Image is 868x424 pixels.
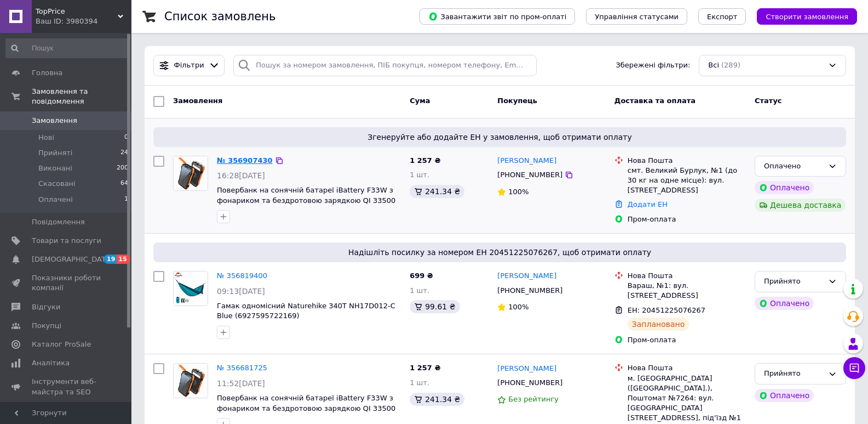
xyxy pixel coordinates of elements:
div: Нова Пошта [628,271,746,281]
span: Товари та послуги [32,236,101,246]
span: Замовлення [32,116,77,126]
a: № 356819400 [217,272,267,280]
span: 11:52[DATE] [217,379,265,388]
span: Оплачені [38,195,73,205]
div: Оплачено [755,389,814,402]
span: Відгуки [32,302,60,312]
span: 19 [104,255,117,264]
span: Завантажити звіт по пром-оплаті [428,12,566,21]
a: Повербанк на сонячній батареї iBattery F33W з фонариком та бездротовою зарядкою QI 33500 мАг [217,394,395,422]
a: Повербанк на сонячній батареї iBattery F33W з фонариком та бездротовою зарядкою QI 33500 мАг [217,186,395,214]
div: Пром-оплата [628,214,746,224]
span: Управління статусами [595,13,679,21]
span: Створити замовлення [766,13,848,21]
input: Пошук за номером замовлення, ПІБ покупця, номером телефону, Email, номером накладної [233,55,536,76]
span: 0 [124,133,128,143]
button: Створити замовлення [757,8,857,25]
a: Фото товару [173,271,208,306]
span: 200 [117,163,128,173]
div: 99.61 ₴ [410,300,459,313]
span: 15 [117,255,129,264]
span: Виконані [38,163,72,173]
a: № 356907430 [217,156,273,165]
span: Збережені фільтри: [616,60,690,71]
button: Чат з покупцем [843,357,865,379]
span: ЕН: 20451225076267 [628,306,705,314]
span: Аналітика [32,358,70,368]
input: Пошук [5,38,129,58]
span: Cума [410,97,430,105]
div: [PHONE_NUMBER] [495,168,565,182]
span: Статус [755,97,782,105]
span: 64 [120,179,128,189]
span: Покупець [497,97,537,105]
div: смт. Великий Бурлук, №1 (до 30 кг на одне місце): вул. [STREET_ADDRESS] [628,166,746,196]
span: Без рейтингу [508,395,559,403]
span: 1 шт. [410,286,429,295]
span: Повідомлення [32,217,85,227]
span: Каталог ProSale [32,340,91,349]
span: 1 [124,195,128,205]
span: [DEMOGRAPHIC_DATA] [32,255,113,264]
span: (289) [721,61,740,69]
div: Оплачено [755,297,814,310]
span: Інструменти веб-майстра та SEO [32,377,101,397]
a: Гамак одномісний Naturehike 340T NH17D012-C Blue (6927595722169) [217,302,395,320]
div: Нова Пошта [628,156,746,166]
span: 1 шт. [410,171,429,179]
span: Показники роботи компанії [32,273,101,293]
span: Всі [708,60,719,71]
div: Заплановано [628,318,689,331]
div: Ваш ID: 3980394 [36,16,131,26]
span: Експорт [707,13,738,21]
div: 241.34 ₴ [410,185,464,198]
a: Фото товару [173,156,208,191]
span: 1 257 ₴ [410,364,440,372]
div: Прийнято [764,368,824,380]
div: Вараш, №1: вул. [STREET_ADDRESS] [628,281,746,301]
button: Експорт [698,8,746,25]
h1: Список замовлень [164,10,275,23]
div: Дешева доставка [755,199,846,212]
a: Додати ЕН [628,200,668,208]
span: 100% [508,303,528,311]
div: Оплачено [764,161,824,172]
span: 699 ₴ [410,272,433,280]
span: Прийняті [38,148,72,158]
div: Прийнято [764,276,824,287]
span: 16:28[DATE] [217,171,265,180]
div: [PHONE_NUMBER] [495,376,565,390]
span: 1 257 ₴ [410,156,440,165]
span: 1 шт. [410,378,429,387]
a: № 356681725 [217,364,267,372]
span: 24 [120,148,128,158]
div: Пром-оплата [628,335,746,345]
img: Фото товару [174,156,208,190]
span: Головна [32,68,62,78]
div: 241.34 ₴ [410,393,464,406]
span: Згенеруйте або додайте ЕН у замовлення, щоб отримати оплату [158,132,842,143]
span: Надішліть посилку за номером ЕН 20451225076267, щоб отримати оплату [158,247,842,258]
img: Фото товару [174,272,208,306]
a: [PERSON_NAME] [497,156,556,166]
span: Доставка та оплата [614,97,695,105]
div: Нова Пошта [628,363,746,373]
span: 09:13[DATE] [217,287,265,296]
div: Оплачено [755,181,814,194]
a: [PERSON_NAME] [497,271,556,281]
span: Нові [38,133,54,143]
span: Скасовані [38,179,76,189]
a: [PERSON_NAME] [497,364,556,374]
span: Фільтри [174,60,204,71]
span: Покупці [32,321,61,331]
span: Замовлення та повідомлення [32,87,131,106]
div: [PHONE_NUMBER] [495,284,565,298]
button: Завантажити звіт по пром-оплаті [419,8,575,25]
button: Управління статусами [586,8,687,25]
span: TopPrice [36,7,118,16]
a: Фото товару [173,363,208,398]
img: Фото товару [174,364,208,398]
